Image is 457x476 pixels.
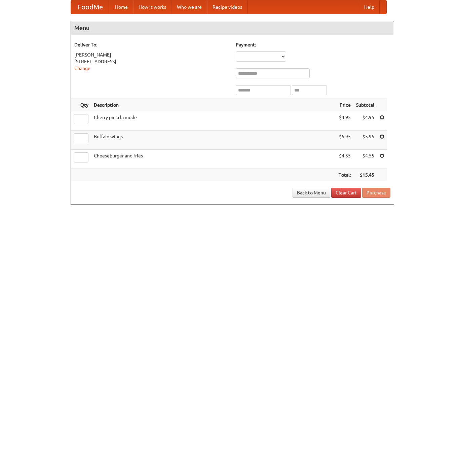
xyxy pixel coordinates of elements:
td: $4.95 [353,111,377,131]
a: Back to Menu [293,188,330,198]
a: How it works [133,0,172,14]
a: Help [359,0,380,14]
a: Clear Cart [331,188,361,198]
th: $15.45 [353,169,377,181]
th: Description [91,99,336,111]
button: Purchase [362,188,390,198]
td: $5.95 [353,131,377,150]
td: $4.55 [353,150,377,169]
td: Cherry pie a la mode [91,111,336,131]
td: $5.95 [336,131,353,150]
h5: Payment: [236,41,390,48]
h4: Menu [71,21,394,35]
h5: Deliver To: [74,41,229,48]
div: [STREET_ADDRESS] [74,58,229,65]
td: Buffalo wings [91,131,336,150]
a: FoodMe [71,0,110,14]
a: Home [110,0,133,14]
th: Total: [336,169,353,181]
th: Price [336,99,353,111]
th: Subtotal [353,99,377,111]
a: Change [74,66,90,71]
a: Who we are [172,0,207,14]
th: Qty [71,99,91,111]
td: $4.55 [336,150,353,169]
a: Recipe videos [207,0,247,14]
td: $4.95 [336,111,353,131]
div: [PERSON_NAME] [74,51,229,58]
td: Cheeseburger and fries [91,150,336,169]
